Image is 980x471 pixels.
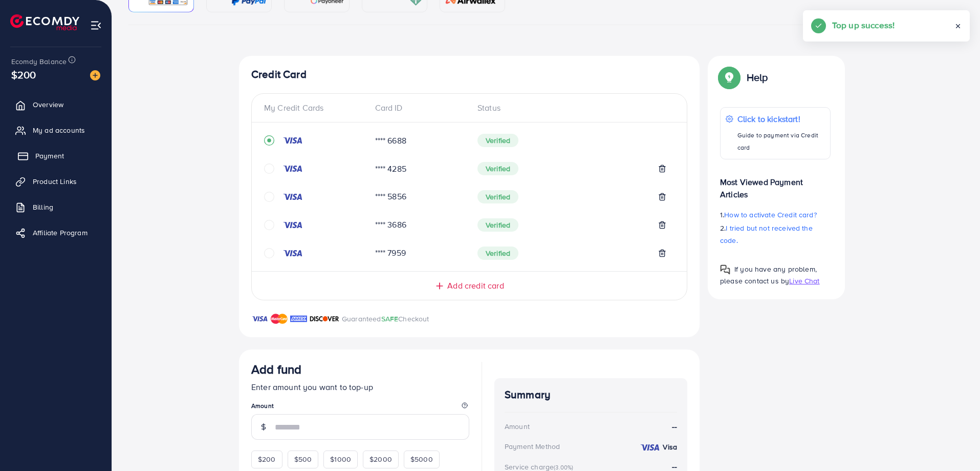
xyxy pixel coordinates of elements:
p: Enter amount you want to top-up [251,381,469,393]
span: Verified [477,134,518,147]
div: Amount [505,421,530,432]
p: 1. [720,209,831,221]
p: Click to kickstart! [737,113,825,125]
img: brand [290,313,307,325]
h4: Credit Card [251,68,687,81]
span: Verified [477,190,518,203]
img: logo [10,14,79,30]
span: I tried but not received the code. [720,223,813,245]
span: $200 [9,63,38,87]
span: Add credit card [447,280,504,292]
span: Verified [477,247,518,260]
span: Live Chat [789,276,819,286]
div: Payment Method [505,441,560,452]
span: Verified [477,218,518,232]
img: Popup guide [720,68,738,87]
a: Overview [8,94,104,115]
img: credit [282,249,303,257]
svg: circle [264,192,274,202]
span: $1000 [330,454,351,464]
strong: Visa [663,442,677,452]
h3: Add fund [251,362,301,377]
img: credit [282,193,303,201]
img: brand [251,313,268,325]
svg: record circle [264,135,274,146]
iframe: Chat [937,425,972,463]
span: Product Links [33,176,77,187]
span: $2000 [369,454,392,464]
span: Ecomdy Balance [11,56,67,67]
img: brand [271,313,288,325]
svg: circle [264,220,274,230]
span: $5000 [410,454,433,464]
img: menu [90,19,102,31]
img: credit [640,443,660,452]
img: credit [282,221,303,229]
span: Overview [33,99,63,110]
p: Most Viewed Payment Articles [720,168,831,200]
svg: circle [264,163,274,174]
h4: Summary [505,388,677,401]
a: Affiliate Program [8,222,104,243]
svg: circle [264,248,274,258]
img: brand [310,313,339,325]
span: My ad accounts [33,125,85,135]
span: $200 [258,454,276,464]
span: SAFE [381,314,399,324]
a: Payment [8,146,104,166]
span: Affiliate Program [33,228,88,238]
img: credit [282,165,303,173]
a: Product Links [8,171,104,192]
a: Billing [8,197,104,217]
a: My ad accounts [8,120,104,140]
img: Popup guide [720,264,730,275]
div: My Credit Cards [264,102,367,114]
p: Guaranteed Checkout [342,313,429,325]
p: Help [747,71,768,84]
img: image [90,70,100,80]
p: 2. [720,222,831,247]
span: If you have any problem, please contact us by [720,264,817,286]
div: Card ID [367,102,470,114]
span: $500 [294,454,312,464]
span: How to activate Credit card? [724,210,816,220]
div: Status [469,102,674,114]
span: Payment [35,151,64,161]
span: Verified [477,162,518,175]
p: Guide to payment via Credit card [737,129,825,154]
span: Billing [33,202,53,212]
strong: -- [672,421,677,433]
h5: Top up success! [832,18,895,32]
legend: Amount [251,401,469,414]
img: credit [282,136,303,145]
